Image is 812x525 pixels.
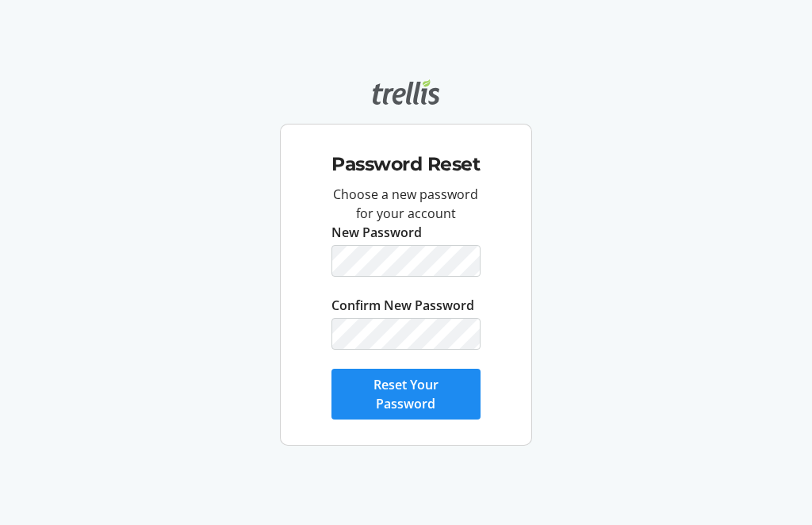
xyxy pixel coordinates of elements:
[331,185,480,223] p: Choose a new password for your account
[293,131,518,184] div: Password Reset
[331,369,480,420] button: Reset Your Password
[350,375,461,413] span: Reset Your Password
[331,223,422,242] label: New Password
[331,296,474,315] label: Confirm New Password
[373,79,439,105] img: Trellis logo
